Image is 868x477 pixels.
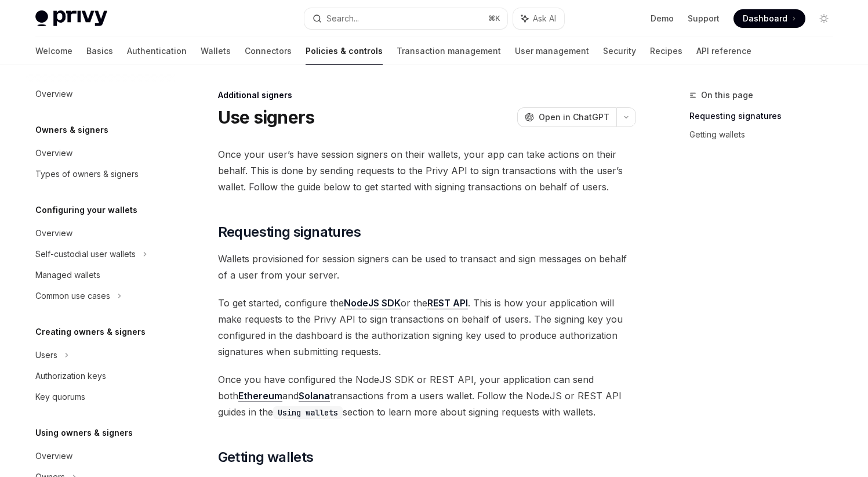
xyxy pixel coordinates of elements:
a: NodeJS SDK [344,297,401,309]
a: Requesting signatures [689,107,842,125]
a: Overview [26,143,175,164]
a: Authentication [127,37,187,65]
div: Authorization keys [35,369,106,383]
a: Welcome [35,37,72,65]
a: Security [603,37,636,65]
span: Dashboard [743,13,787,24]
div: Overview [35,449,72,463]
div: Overview [35,146,72,160]
span: Ask AI [533,13,556,24]
code: Using wallets [273,406,343,419]
span: Open in ChatGPT [539,111,609,123]
div: Key quorums [35,390,85,404]
a: REST API [427,297,468,309]
a: Transaction management [397,37,501,65]
img: light logo [35,10,107,27]
a: Basics [86,37,113,65]
h5: Owners & signers [35,123,108,137]
div: Self-custodial user wallets [35,247,136,261]
a: Demo [651,13,674,24]
div: Users [35,348,57,362]
a: Ethereum [238,390,282,402]
span: Wallets provisioned for session signers can be used to transact and sign messages on behalf of a ... [218,251,636,283]
a: Wallets [201,37,231,65]
a: Authorization keys [26,366,175,386]
a: Key quorums [26,386,175,407]
span: To get started, configure the or the . This is how your application will make requests to the Pri... [218,295,636,360]
div: Overview [35,87,72,101]
a: Solana [299,390,330,402]
button: Ask AI [513,8,564,29]
a: Types of owners & signers [26,164,175,185]
a: API reference [696,37,751,65]
h5: Configuring your wallets [35,203,137,217]
h5: Creating owners & signers [35,325,146,339]
div: Additional signers [218,89,636,101]
a: Recipes [650,37,682,65]
span: Getting wallets [218,448,314,467]
button: Toggle dark mode [815,9,833,28]
div: Managed wallets [35,268,100,282]
span: Requesting signatures [218,223,361,241]
a: Overview [26,84,175,104]
a: Policies & controls [306,37,383,65]
h5: Using owners & signers [35,426,133,440]
div: Overview [35,226,72,240]
a: Connectors [245,37,292,65]
button: Search...⌘K [304,8,507,29]
h1: Use signers [218,107,315,128]
a: User management [515,37,589,65]
a: Overview [26,223,175,244]
div: Types of owners & signers [35,167,139,181]
div: Common use cases [35,289,110,303]
a: Getting wallets [689,125,842,144]
span: ⌘ K [488,14,500,23]
span: Once your user’s have session signers on their wallets, your app can take actions on their behalf... [218,146,636,195]
span: On this page [701,88,753,102]
a: Support [688,13,720,24]
a: Overview [26,446,175,467]
a: Managed wallets [26,265,175,286]
span: Once you have configured the NodeJS SDK or REST API, your application can send both and transacti... [218,371,636,420]
div: Search... [326,12,359,26]
button: Open in ChatGPT [517,107,616,127]
a: Dashboard [733,9,805,28]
